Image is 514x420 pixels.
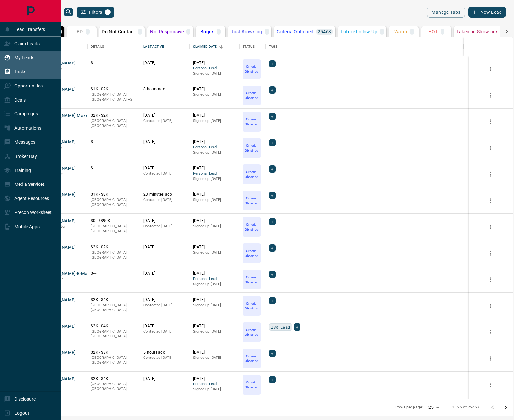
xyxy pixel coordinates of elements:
[243,248,260,258] p: Criteria Obtained
[218,29,219,34] p: -
[243,301,260,311] p: Criteria Obtained
[271,376,273,383] span: +
[91,350,137,355] p: $2K - $3K
[452,405,479,410] p: 1–25 of 25463
[38,37,87,56] div: Name
[91,192,137,197] p: $1K - $8K
[143,355,186,360] p: Contacted [DATE]
[381,29,383,34] p: -
[193,218,236,224] p: [DATE]
[266,37,464,56] div: Tags
[64,8,73,16] button: search button
[486,64,496,74] button: more
[428,29,438,34] p: HOT
[91,86,137,92] p: $1K - $2K
[91,165,137,171] p: $---
[91,139,137,145] p: $---
[296,324,298,330] span: +
[193,303,236,308] p: Signed up [DATE]
[193,165,236,171] p: [DATE]
[193,86,236,92] p: [DATE]
[271,271,273,278] span: +
[143,271,186,276] p: [DATE]
[91,250,137,260] p: [GEOGRAPHIC_DATA], [GEOGRAPHIC_DATA]
[91,37,104,56] div: Details
[41,113,88,119] button: [PERSON_NAME] Maxx
[91,92,137,102] p: North York, Toronto
[140,37,189,56] div: Last Active
[143,303,186,308] p: Contacted [DATE]
[269,113,276,120] div: +
[271,139,273,146] span: +
[269,244,276,252] div: +
[269,271,276,278] div: +
[271,192,273,199] span: +
[91,218,137,224] p: $0 - $890K
[193,145,236,150] span: Personal Lead
[243,327,260,337] p: Criteria Obtained
[243,380,260,390] p: Criteria Obtained
[91,329,137,339] p: [GEOGRAPHIC_DATA], [GEOGRAPHIC_DATA]
[193,297,236,303] p: [DATE]
[193,250,236,255] p: Signed up [DATE]
[243,90,260,100] p: Criteria Obtained
[269,139,276,146] div: +
[193,37,217,56] div: Claimed Date
[143,224,186,229] p: Contacted [DATE]
[486,301,496,311] button: more
[277,29,314,34] p: Criteria Obtained
[143,86,186,92] p: 8 hours ago
[193,224,236,229] p: Signed up [DATE]
[91,271,137,276] p: $---
[243,275,260,284] p: Criteria Obtained
[91,303,137,313] p: [GEOGRAPHIC_DATA], [GEOGRAPHIC_DATA]
[243,169,260,179] p: Criteria Obtained
[143,60,186,66] p: [DATE]
[271,218,273,225] span: +
[193,71,236,76] p: Signed up [DATE]
[77,7,115,18] button: Filters1
[143,165,186,171] p: [DATE]
[442,29,443,34] p: -
[193,376,236,382] p: [DATE]
[269,192,276,199] div: +
[193,382,236,387] span: Personal Lead
[143,171,186,176] p: Contacted [DATE]
[143,197,186,203] p: Contacted [DATE]
[269,350,276,357] div: +
[87,37,140,56] div: Details
[91,244,137,250] p: $2K - $2K
[143,329,186,334] p: Contacted [DATE]
[269,376,276,383] div: +
[243,37,255,56] div: Status
[239,37,266,56] div: Status
[193,176,236,182] p: Signed up [DATE]
[269,165,276,173] div: +
[243,196,260,206] p: Criteria Obtained
[271,87,273,93] span: +
[143,323,186,329] p: [DATE]
[41,271,95,277] button: [PERSON_NAME]-E-Matsui
[486,169,496,179] button: more
[217,42,226,51] button: Sort
[243,64,260,74] p: Criteria Obtained
[271,350,273,357] span: +
[193,329,236,334] p: Signed up [DATE]
[143,297,186,303] p: [DATE]
[143,376,186,382] p: [DATE]
[486,380,496,390] button: more
[427,7,465,18] button: Manage Tabs
[395,405,423,410] p: Rows per page:
[193,282,236,287] p: Signed up [DATE]
[193,192,236,197] p: [DATE]
[271,113,273,120] span: +
[341,29,377,34] p: Future Follow Up
[91,113,137,118] p: $2K - $2K
[426,403,442,412] div: 25
[188,29,189,34] p: -
[143,218,186,224] p: [DATE]
[243,354,260,363] p: Criteria Obtained
[193,197,236,203] p: Signed up [DATE]
[266,29,267,34] p: -
[91,382,137,392] p: [GEOGRAPHIC_DATA], [GEOGRAPHIC_DATA]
